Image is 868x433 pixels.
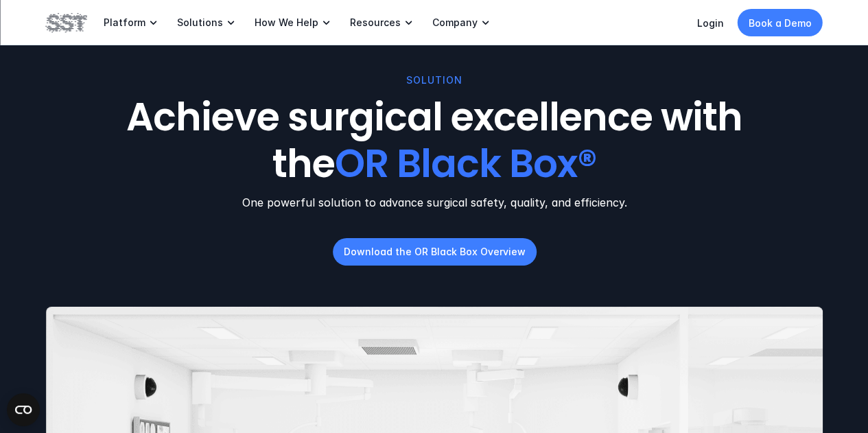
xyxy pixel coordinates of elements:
[432,16,478,29] p: Company
[334,137,596,191] span: OR Black Box®
[177,16,223,29] p: Solutions
[46,194,823,211] p: One powerful solution to advance surgical safety, quality, and efficiency.
[255,16,318,29] p: How We Help
[749,16,812,30] p: Book a Demo
[100,95,769,187] h1: Achieve surgical excellence with the
[104,16,145,29] p: Platform
[332,238,536,266] a: Download the OR Black Box Overview
[350,16,401,29] p: Resources
[343,244,525,259] p: Download the OR Black Box Overview
[738,9,823,36] a: Book a Demo
[7,393,40,426] button: Open CMP widget
[406,73,462,88] p: SOLUTION
[46,11,87,34] img: SST logo
[697,17,724,29] a: Login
